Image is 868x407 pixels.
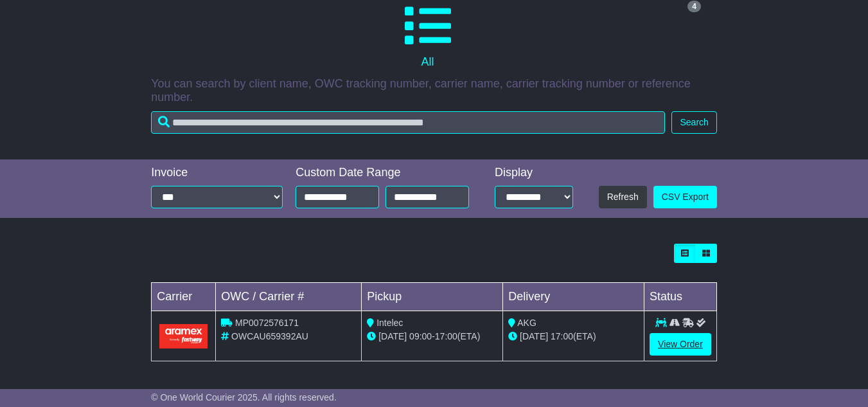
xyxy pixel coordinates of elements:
[235,318,299,328] span: MP0072576171
[687,1,701,12] span: 4
[367,330,497,343] div: - (ETA)
[503,283,644,311] td: Delivery
[435,331,457,341] span: 17:00
[376,318,403,328] span: Intelec
[599,186,647,208] button: Refresh
[152,283,216,311] td: Carrier
[231,331,308,341] span: OWCAU659392AU
[378,331,407,341] span: [DATE]
[159,324,208,348] img: Aramex.png
[650,333,711,356] a: View Order
[551,331,573,341] span: 17:00
[508,330,639,343] div: (ETA)
[653,186,717,208] a: CSV Export
[517,318,536,328] span: AKG
[644,283,717,311] td: Status
[409,331,432,341] span: 09:00
[296,166,475,180] div: Custom Date Range
[151,77,717,105] p: You can search by client name, OWC tracking number, carrier name, carrier tracking number or refe...
[151,392,337,402] span: © One World Courier 2025. All rights reserved.
[151,166,283,180] div: Invoice
[362,283,503,311] td: Pickup
[520,331,548,341] span: [DATE]
[216,283,362,311] td: OWC / Carrier #
[495,166,573,180] div: Display
[671,111,716,134] button: Search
